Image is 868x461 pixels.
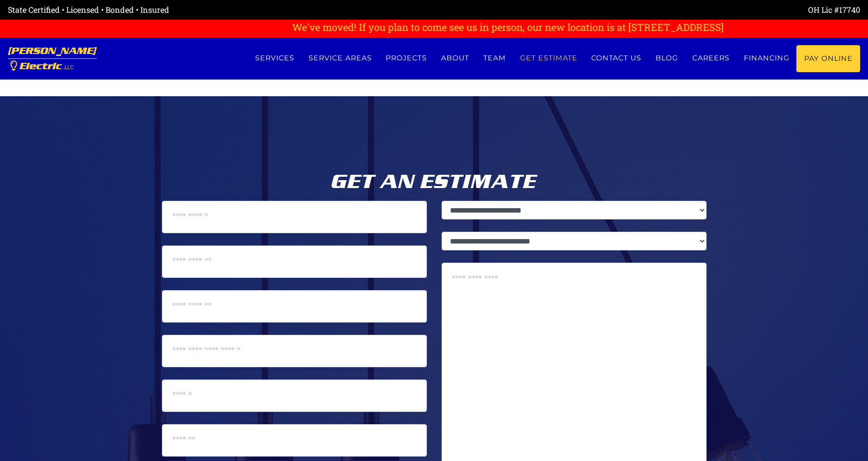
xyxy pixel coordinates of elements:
a: Contact us [584,45,649,71]
a: Service Areas [301,45,379,71]
a: Blog [649,45,685,71]
a: Pay Online [796,45,860,72]
a: Projects [379,45,434,71]
a: [PERSON_NAME] Electric, LLC [8,38,97,80]
a: Financing [736,45,796,71]
a: Team [476,45,513,71]
div: State Certified • Licensed • Bonded • Insured [8,4,434,16]
div: OH Lic #17740 [434,4,861,16]
span: , LLC [62,65,74,70]
a: Careers [685,45,737,71]
h2: Get an Estimate [162,170,707,193]
a: Get estimate [513,45,584,71]
a: Services [248,45,301,71]
a: About [434,45,476,71]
